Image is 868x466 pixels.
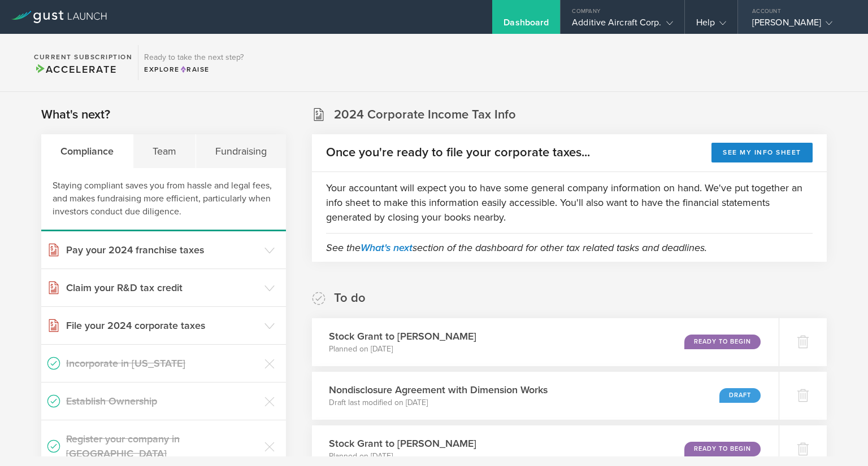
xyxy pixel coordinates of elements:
div: Ready to Begin [684,335,761,349]
div: Explore [144,64,244,74]
em: See the section of the dashboard for other tax related tasks and deadlines. [326,241,707,254]
span: Accelerate [34,63,116,76]
div: [PERSON_NAME] [752,17,848,34]
h3: Ready to take the next step? [144,54,244,61]
h3: File your 2024 corporate taxes [66,318,259,333]
div: Fundraising [196,134,286,168]
h3: Claim your R&D tax credit [66,280,259,295]
h2: What's next? [41,107,110,123]
span: Raise [180,65,210,73]
iframe: Chat Widget [811,412,868,466]
div: Help [696,17,726,34]
h2: Current Subscription [34,54,132,60]
div: Ready to take the next step?ExploreRaise [138,45,249,80]
div: Team [133,134,196,168]
h3: Nondisclosure Agreement with Dimension Works [329,383,548,397]
h3: Establish Ownership [66,394,259,408]
p: Planned on [DATE] [329,451,476,462]
div: Stock Grant to [PERSON_NAME]Planned on [DATE]Ready to Begin [312,318,779,366]
h2: To do [334,290,366,306]
div: Compliance [41,134,133,168]
p: Planned on [DATE] [329,344,476,355]
button: See my info sheet [711,143,813,162]
div: Dashboard [504,17,549,34]
h3: Stock Grant to [PERSON_NAME] [329,329,476,344]
div: Staying compliant saves you from hassle and legal fees, and makes fundraising more efficient, par... [41,168,286,231]
h3: Incorporate in [US_STATE] [66,356,259,371]
div: Ready to Begin [684,442,761,456]
h3: Stock Grant to [PERSON_NAME] [329,436,476,451]
h2: 2024 Corporate Income Tax Info [334,107,516,123]
div: Draft [719,388,761,403]
p: Your accountant will expect you to have some general company information on hand. We've put toget... [326,181,813,225]
div: Nondisclosure Agreement with Dimension WorksDraft last modified on [DATE]Draft [312,372,779,420]
h3: Pay your 2024 franchise taxes [66,243,259,257]
div: Additive Aircraft Corp. [572,17,672,34]
h3: Register your company in [GEOGRAPHIC_DATA] [66,432,259,461]
a: What's next [361,241,413,254]
h2: Once you're ready to file your corporate taxes... [326,144,590,161]
p: Draft last modified on [DATE] [329,397,548,408]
